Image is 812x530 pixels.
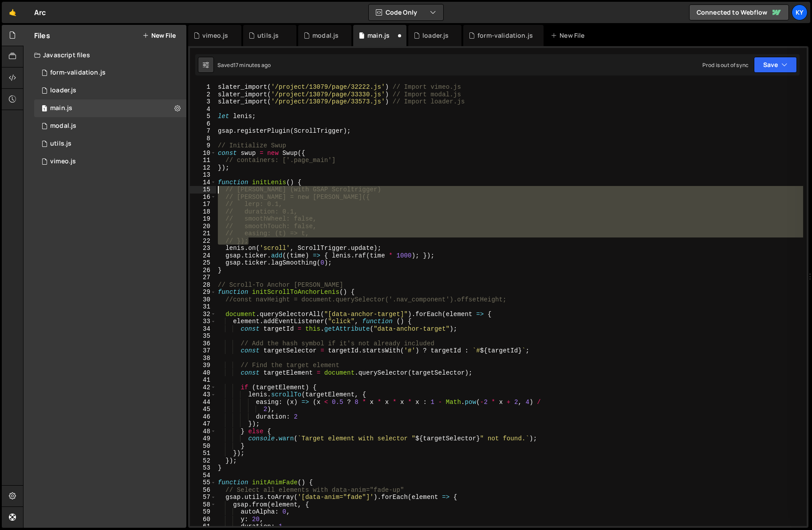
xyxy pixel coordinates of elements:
[50,87,76,95] div: loader.js
[190,208,216,216] div: 18
[257,31,279,40] div: utils.js
[190,450,216,457] div: 51
[190,142,216,150] div: 9
[190,384,216,392] div: 42
[50,69,106,77] div: form-validation.js
[190,259,216,267] div: 25
[190,135,216,142] div: 8
[190,223,216,230] div: 20
[190,318,216,325] div: 33
[190,164,216,172] div: 12
[312,31,339,40] div: modal.js
[190,179,216,186] div: 14
[190,303,216,311] div: 31
[202,31,228,40] div: vimeo.js
[190,230,216,237] div: 21
[190,435,216,443] div: 49
[34,135,186,153] div: 13079/32221.js
[190,516,216,523] div: 60
[190,443,216,450] div: 50
[34,82,186,99] div: 13079/33573.js
[190,252,216,260] div: 24
[190,457,216,465] div: 52
[233,61,271,69] div: 17 minutes ago
[34,64,186,82] div: 13079/34317.js
[190,332,216,340] div: 35
[190,406,216,413] div: 45
[190,98,216,106] div: 3
[190,245,216,252] div: 23
[190,486,216,494] div: 56
[190,171,216,179] div: 13
[190,127,216,135] div: 7
[190,215,216,223] div: 19
[42,106,47,113] span: 1
[190,150,216,157] div: 10
[190,399,216,406] div: 44
[190,362,216,369] div: 39
[50,140,71,148] div: utils.js
[551,31,588,40] div: New File
[190,464,216,472] div: 53
[190,267,216,274] div: 26
[190,296,216,304] div: 30
[792,4,808,20] a: Ky
[190,237,216,245] div: 22
[34,7,46,18] div: Arc
[34,117,186,135] div: 13079/33330.js
[190,369,216,377] div: 40
[2,2,24,23] a: 🤙
[190,274,216,281] div: 27
[190,186,216,194] div: 15
[190,311,216,318] div: 32
[190,479,216,486] div: 55
[190,325,216,333] div: 34
[190,201,216,208] div: 17
[190,340,216,348] div: 36
[190,472,216,479] div: 54
[702,61,749,69] div: Prod is out of sync
[190,281,216,289] div: 28
[190,347,216,355] div: 37
[190,157,216,164] div: 11
[50,158,76,166] div: vimeo.js
[367,31,390,40] div: main.js
[24,46,186,64] div: Javascript files
[190,376,216,384] div: 41
[190,355,216,362] div: 38
[190,494,216,501] div: 57
[190,413,216,421] div: 46
[477,31,533,40] div: form-validation.js
[190,289,216,296] div: 29
[190,83,216,91] div: 1
[50,104,72,112] div: main.js
[190,106,216,113] div: 4
[190,508,216,516] div: 59
[190,120,216,128] div: 6
[34,31,50,40] h2: Files
[217,61,271,69] div: Saved
[190,501,216,509] div: 58
[422,31,449,40] div: loader.js
[50,122,76,130] div: modal.js
[34,153,186,170] div: 13079/32222.js
[190,194,216,201] div: 16
[754,57,797,73] button: Save
[142,32,176,39] button: New File
[689,4,789,20] a: Connected to Webflow
[369,4,443,20] button: Code Only
[190,428,216,435] div: 48
[34,99,186,117] div: 13079/32220.js
[190,420,216,428] div: 47
[190,113,216,120] div: 5
[190,391,216,399] div: 43
[190,91,216,99] div: 2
